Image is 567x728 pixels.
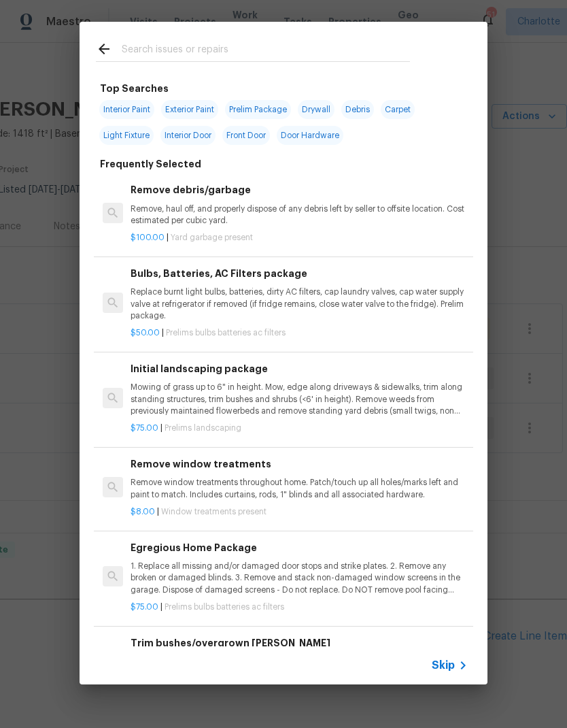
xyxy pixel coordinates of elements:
[131,601,468,613] p: |
[165,603,284,611] span: Prelims bulbs batteries ac filters
[381,100,415,119] span: Carpet
[100,156,201,171] h6: Frequently Selected
[341,100,374,119] span: Debris
[131,424,158,432] span: $75.00
[131,327,468,339] p: |
[298,100,334,119] span: Drywall
[131,506,468,518] p: |
[166,329,286,337] span: Prelims bulbs batteries ac filters
[165,424,241,432] span: Prelims landscaping
[131,635,468,650] h6: Trim bushes/overgrown [PERSON_NAME]
[131,603,158,611] span: $75.00
[131,232,468,244] p: |
[160,126,216,145] span: Interior Door
[131,203,468,227] p: Remove, haul off, and properly dispose of any debris left by seller to offsite location. Cost est...
[100,81,169,96] h6: Top Searches
[225,100,291,119] span: Prelim Package
[131,361,468,376] h6: Initial landscaping package
[122,41,410,61] input: Search issues or repairs
[131,233,165,242] span: $100.00
[99,126,154,145] span: Light Fixture
[131,182,468,197] h6: Remove debris/garbage
[222,126,270,145] span: Front Door
[131,508,155,516] span: $8.00
[131,329,160,337] span: $50.00
[171,233,253,242] span: Yard garbage present
[99,100,154,119] span: Interior Paint
[161,100,218,119] span: Exterior Paint
[131,382,468,416] p: Mowing of grass up to 6" in height. Mow, edge along driveways & sidewalks, trim along standing st...
[131,561,468,595] p: 1. Replace all missing and/or damaged door stops and strike plates. 2. Remove any broken or damag...
[161,508,267,516] span: Window treatments present
[432,659,455,672] span: Skip
[131,423,468,434] p: |
[131,540,468,555] h6: Egregious Home Package
[131,286,468,321] p: Replace burnt light bulbs, batteries, dirty AC filters, cap laundry valves, cap water supply valv...
[277,126,343,145] span: Door Hardware
[131,477,468,500] p: Remove window treatments throughout home. Patch/touch up all holes/marks left and paint to match....
[131,457,468,471] h6: Remove window treatments
[131,266,468,281] h6: Bulbs, Batteries, AC Filters package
